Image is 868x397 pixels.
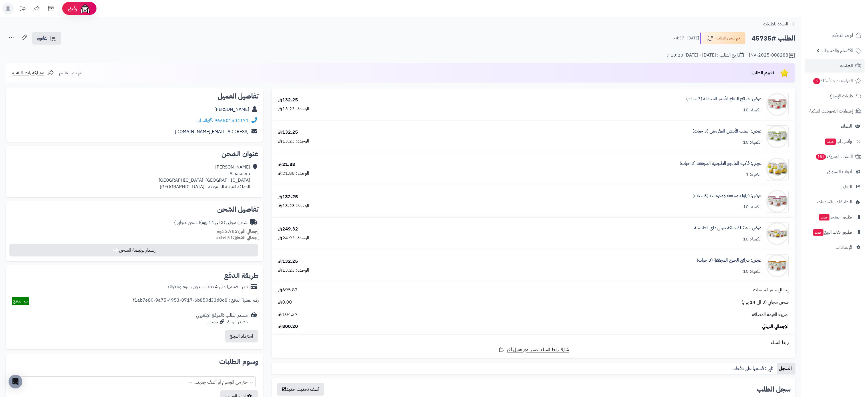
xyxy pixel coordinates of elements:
img: 1646022673-Apple%203%20Bundle%20v2%20%20(web)-90x90.jpg [766,93,788,116]
span: جديد [825,139,836,145]
div: الكمية: 10 [743,139,762,146]
span: لم يتم التقييم [59,69,82,76]
div: الوحدة: 13.23 [278,106,309,112]
h2: طريقة الدفع [224,272,259,279]
span: 800.20 [278,323,298,330]
div: الوحدة: 21.88 [278,170,309,177]
img: 1646195091-Mango%203%20Bundle%20v2%20(web)-90x90.jpg [766,158,788,181]
h2: الطلب #45735 [752,33,795,44]
span: السلات المتروكة [815,153,853,161]
span: المراجعات والأسئلة [813,77,853,85]
a: واتساب [196,117,213,124]
div: 132.25 [278,97,298,103]
a: الفاتورة [32,32,61,45]
div: تاريخ الطلب : [DATE] - [DATE] 10:20 م [667,52,744,59]
button: استرداد المبلغ [225,330,258,342]
a: العملاء [805,119,865,133]
a: الطلبات [805,59,865,73]
div: [PERSON_NAME] Alnaseem، [GEOGRAPHIC_DATA]، [GEOGRAPHIC_DATA] المملكة العربية السعودية - [GEOGRAPH... [159,164,250,190]
div: مصدر الزيارة: جوجل [196,319,248,325]
span: -- اختر من الوسوم أو أضف جديد... -- [10,376,256,387]
small: 51 قطعة [216,234,259,241]
span: العملاء [841,122,852,130]
a: عرض: شرائح الخوخ المجففة (3 حبات) [697,257,762,264]
div: 21.88 [278,161,295,168]
small: [DATE] - 4:37 م [673,35,699,41]
img: logo-2.png [829,4,863,16]
a: عرض: فراولة مجففة ومقرمشة (3 حبات) [692,193,762,199]
div: 132.25 [278,194,298,200]
img: 1646395610-All%20fruits%20bundle-90x90.jpg [766,222,788,245]
button: أضف تحديث جديد [277,383,324,396]
a: السلات المتروكة181 [805,150,865,163]
a: عرض: فاكهة المانجو الطبيعية المجففة (3 حبات) [680,160,762,167]
span: الفاتورة [37,35,49,42]
span: العودة للطلبات [763,21,788,27]
span: ( شحن مجاني ) [174,219,200,226]
div: الكمية: 10 [743,236,762,242]
div: رابط السلة [274,339,793,346]
strong: إجمالي الوزن: [235,228,259,235]
a: [PERSON_NAME] [214,106,249,113]
span: طلبات الإرجاع [830,92,853,100]
span: جديد [813,229,823,236]
button: إصدار بوليصة الشحن [9,244,258,256]
h2: عنوان الشحن [10,151,259,157]
a: مشاركة رابط التقييم [11,69,54,76]
a: عرض: شرائح التفاح الأحمر المجففة (3 حبات) [686,96,762,102]
span: التطبيقات والخدمات [817,198,852,206]
span: وآتس آب [825,137,852,145]
a: شارك رابط السلة نفسها مع عميل آخر [498,346,569,353]
h3: سجل الطلب [757,386,791,393]
span: رفيق [68,5,77,12]
a: التطبيقات والخدمات [805,195,865,209]
a: التقارير [805,180,865,194]
img: 1740335740-Peach%203%20Bundle%20v2%20web-90x90.jpg [766,254,788,277]
span: جديد [819,214,829,220]
div: رقم عملية الدفع : f1ab7e80-9a75-4953-8717-6b850d33d8d8 [133,297,259,305]
span: الإعدادات [836,243,852,251]
a: عرض: العنب الأبيض المقرمش (3 حبات) [692,128,762,135]
span: ضريبة القيمة المضافة [752,311,789,318]
a: المراجعات والأسئلة6 [805,74,865,88]
span: الأقسام والمنتجات [821,47,853,55]
div: INV-2025-008288 [749,52,795,59]
img: ai-face.png [79,3,91,14]
a: العودة للطلبات [763,21,795,27]
span: تطبيق المتجر [818,213,852,221]
div: Open Intercom Messenger [9,375,22,388]
span: 104.37 [278,311,298,318]
a: تطبيق نقاط البيعجديد [805,225,865,239]
h2: تفاصيل الشحن [10,206,259,213]
div: شحن مجاني (3 الى 14 يوم) [174,219,247,226]
a: تطبيق المتجرجديد [805,210,865,224]
h2: وسوم الطلبات [10,358,259,365]
a: تابي : قسمها على دفعات [730,363,777,374]
span: شحن مجاني (3 الى 14 يوم) [742,299,789,306]
div: 132.25 [278,129,298,136]
span: 181 [815,153,826,160]
span: الطلبات [840,62,853,70]
a: الإعدادات [805,240,865,254]
div: الوحدة: 13.23 [278,202,309,209]
a: أدوات التسويق [805,165,865,179]
div: الوحدة: 24.93 [278,235,309,241]
div: 132.25 [278,258,298,265]
span: مشاركة رابط التقييم [11,69,44,76]
div: الكمية: 10 [743,107,762,113]
span: لوحة التحكم [832,31,853,39]
span: الإجمالي النهائي [762,323,789,330]
h2: تفاصيل العميل [10,93,259,100]
button: تم شحن الطلب [700,32,746,44]
span: تطبيق نقاط البيع [812,228,852,236]
a: تحديثات المنصة [15,3,29,16]
div: الكمية: 1 [746,171,762,178]
span: أدوات التسويق [827,168,852,176]
span: 6 [813,78,820,85]
a: طلبات الإرجاع [805,89,865,103]
span: شارك رابط السلة نفسها مع عميل آخر [507,346,569,353]
strong: إجمالي القطع: [233,234,259,241]
a: 966501504171 [214,117,249,124]
a: لوحة التحكم [805,29,865,42]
